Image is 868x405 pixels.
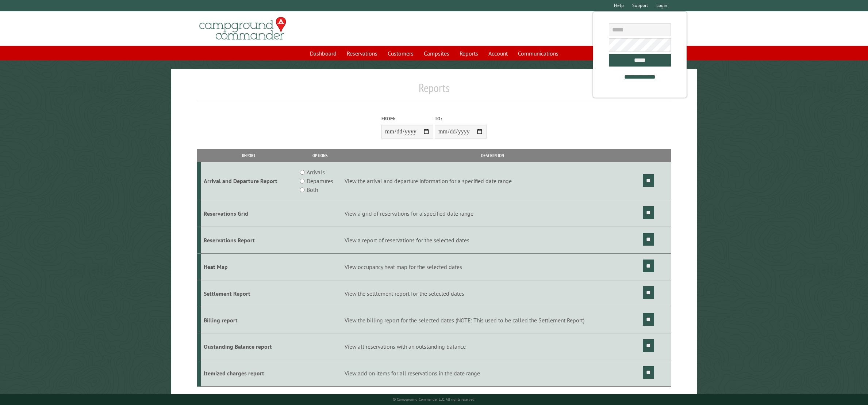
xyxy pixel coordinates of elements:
td: Heat Map [201,254,297,280]
a: Campsites [419,46,454,60]
td: Reservations Report [201,227,297,254]
th: Report [201,149,297,162]
td: View a grid of reservations for a specified date range [343,200,641,227]
td: View occupancy heat map for the selected dates [343,254,641,280]
td: Oustanding Balance report [201,333,297,360]
td: View add on items for all reservations in the date range [343,360,641,387]
td: View the billing report for the selected dates (NOTE: This used to be called the Settlement Report) [343,307,641,333]
td: View a report of reservations for the selected dates [343,227,641,254]
label: Arrivals [307,168,325,177]
td: View all reservations with an outstanding balance [343,333,641,360]
td: Billing report [201,307,297,333]
label: Departures [307,177,333,185]
th: Options [297,149,343,162]
img: Campground Commander [197,14,288,43]
td: View the arrival and departure information for a specified date range [343,162,641,200]
a: Customers [383,46,418,60]
td: Reservations Grid [201,200,297,227]
td: Arrival and Departure Report [201,162,297,200]
td: Settlement Report [201,280,297,307]
label: From: [381,115,433,122]
td: Itemized charges report [201,360,297,387]
td: View the settlement report for the selected dates [343,280,641,307]
a: Communications [514,46,563,60]
label: To: [435,115,487,122]
label: Both [307,185,318,194]
h1: Reports [197,81,671,101]
a: Dashboard [306,46,341,60]
th: Description [343,149,641,162]
a: Account [484,46,512,60]
small: © Campground Commander LLC. All rights reserved. [393,397,475,402]
a: Reports [455,46,483,60]
a: Reservations [342,46,382,60]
